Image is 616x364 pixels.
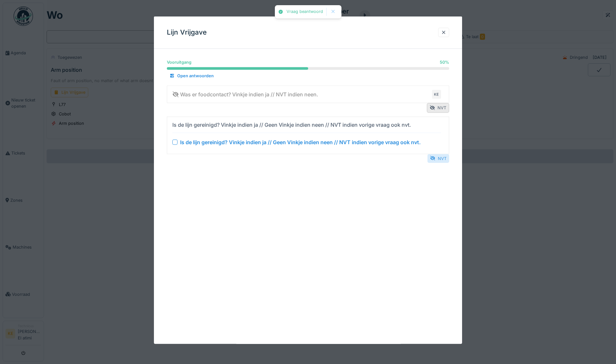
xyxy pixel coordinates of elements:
[427,154,449,163] div: NVT
[167,59,191,65] div: Vooruitgang
[172,91,318,98] div: Was er foodcontact? Vinkje indien ja // NVT indien neen.
[172,121,411,128] div: Is de lijn gereinigd? Vinkje indien ja // Geen Vinkje indien neen // NVT indien vorige vraag ook ...
[167,71,216,80] div: Open antwoorden
[170,88,446,100] summary: Was er foodcontact? Vinkje indien ja // NVT indien neen.KE
[432,90,441,99] div: KE
[286,9,323,15] div: Vraag beantwoord
[427,103,449,112] div: NVT
[167,67,449,70] progress: 50 %
[440,59,449,65] div: 50 %
[170,119,446,151] summary: Is de lijn gereinigd? Vinkje indien ja // Geen Vinkje indien neen // NVT indien vorige vraag ook ...
[180,138,421,146] div: Is de lijn gereinigd? Vinkje indien ja // Geen Vinkje indien neen // NVT indien vorige vraag ook ...
[167,28,207,37] h3: Lijn Vrijgave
